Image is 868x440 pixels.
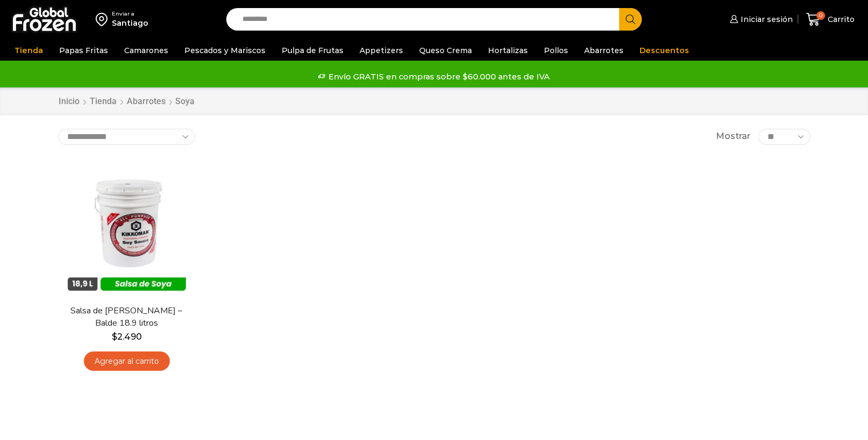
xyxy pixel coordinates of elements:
button: Search button [619,8,642,31]
h1: Soya [175,96,195,106]
span: Vista Rápida [69,270,184,289]
img: address-field-icon.svg [96,10,112,28]
a: Agregar al carrito: “Salsa de Soya Kikkoman - Balde 18.9 litros” [84,351,170,371]
nav: Breadcrumb [58,96,195,108]
a: Descuentos [634,40,694,61]
div: Santiago [112,18,148,28]
select: Pedido de la tienda [58,129,195,145]
a: Tienda [9,40,48,61]
span: Mostrar [716,130,750,143]
span: 0 [816,11,825,20]
a: Camarones [119,40,174,61]
div: Enviar a [112,10,148,18]
bdi: 2.490 [112,332,142,342]
a: Pulpa de Frutas [276,40,349,61]
a: Iniciar sesión [727,9,793,30]
a: Papas Fritas [54,40,113,61]
a: Queso Crema [414,40,477,61]
a: Tienda [89,96,117,108]
a: Inicio [58,96,80,108]
span: Iniciar sesión [738,14,793,25]
a: 0 Carrito [804,7,857,32]
span: Carrito [825,14,855,25]
a: Abarrotes [579,40,629,61]
a: Abarrotes [126,96,166,108]
span: $ [112,332,117,342]
a: Hortalizas [483,40,533,61]
a: Pollos [539,40,573,61]
a: Pescados y Mariscos [179,40,271,61]
a: Salsa de [PERSON_NAME] – Balde 18.9 litros [64,305,188,329]
a: Appetizers [354,40,408,61]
